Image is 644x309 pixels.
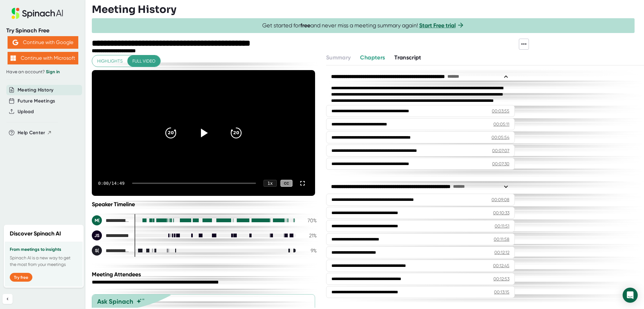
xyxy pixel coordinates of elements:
[262,22,464,29] span: Get started for and never miss a meeting summary again!
[360,53,385,62] button: Chapters
[494,236,509,242] div: 00:11:58
[18,129,45,136] span: Help Center
[6,27,79,34] div: Try Spinach Free
[92,246,102,256] div: S(
[97,298,133,305] div: Ask Spinach
[92,201,317,208] div: Speaker Timeline
[492,108,509,114] div: 00:03:55
[92,271,318,278] div: Meeting Attendees
[92,230,130,240] div: Jordan Smith
[18,108,34,115] button: Upload
[300,22,310,29] b: free
[419,22,456,29] a: Start Free trial
[98,181,125,186] div: 0:00 / 14:49
[394,54,421,61] span: Transcript
[46,69,60,74] a: Sign in
[264,180,277,187] div: 1 x
[360,54,385,61] span: Chapters
[492,147,509,154] div: 00:07:07
[326,54,351,61] span: Summary
[326,53,351,62] button: Summary
[495,223,509,229] div: 00:11:51
[127,55,160,67] button: Full video
[10,273,32,282] button: Try free
[92,246,130,256] div: Slava Balykov (sbalykov)
[493,121,509,127] div: 00:05:11
[6,69,79,75] div: Have an account?
[92,3,176,15] h3: Meeting History
[3,294,13,304] button: Collapse sidebar
[10,247,78,252] h3: From meetings to insights
[301,233,317,239] div: 21 %
[394,53,421,62] button: Transcript
[92,230,102,240] div: JS
[18,129,52,136] button: Help Center
[97,57,123,65] span: Highlights
[301,218,317,223] div: 70 %
[8,52,78,64] button: Continue with Microsoft
[493,276,509,282] div: 00:12:53
[10,229,61,238] h2: Discover Spinach AI
[280,180,292,187] div: CC
[301,248,317,254] div: 9 %
[493,210,509,216] div: 00:10:33
[491,134,509,141] div: 00:05:54
[18,86,53,94] button: Meeting History
[491,196,509,203] div: 00:09:08
[92,55,128,67] button: Highlights
[494,249,509,256] div: 00:12:12
[132,57,155,65] span: Full video
[10,255,78,268] p: Spinach AI is a new way to get the most from your meetings
[623,288,638,303] div: Open Intercom Messenger
[92,215,130,225] div: Maureen Perrelli (mperrell)
[492,161,509,167] div: 00:07:30
[494,289,509,295] div: 00:13:15
[493,262,509,269] div: 00:12:45
[13,40,18,45] img: Aehbyd4JwY73AAAAAElFTkSuQmCC
[92,215,102,225] div: M(
[18,97,55,105] button: Future Meetings
[8,36,78,49] button: Continue with Google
